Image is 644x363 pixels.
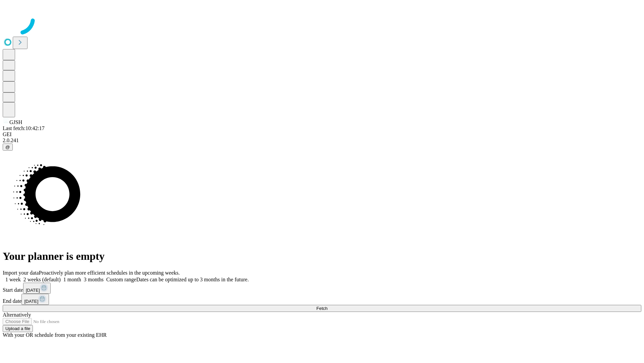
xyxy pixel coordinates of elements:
[3,332,107,338] span: With your OR schedule from your existing EHR
[39,270,180,276] span: Proactively plan more efficient schedules in the upcoming weeks.
[3,144,13,151] button: @
[3,125,45,131] span: Last fetch: 10:42:17
[3,270,39,276] span: Import your data
[3,312,31,318] span: Alternatively
[26,288,40,293] span: [DATE]
[9,119,22,125] span: GJSH
[3,325,33,332] button: Upload a file
[136,277,249,282] span: Dates can be optimized up to 3 months in the future.
[3,305,641,312] button: Fetch
[23,283,51,294] button: [DATE]
[23,277,61,282] span: 2 weeks (default)
[5,277,21,282] span: 1 week
[5,145,10,150] span: @
[21,294,49,305] button: [DATE]
[3,283,641,294] div: Start date
[3,250,641,263] h1: Your planner is empty
[106,277,136,282] span: Custom range
[3,131,641,137] div: GEI
[63,277,81,282] span: 1 month
[84,277,104,282] span: 3 months
[316,306,327,311] span: Fetch
[3,294,641,305] div: End date
[24,299,38,304] span: [DATE]
[3,137,641,144] div: 2.0.241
